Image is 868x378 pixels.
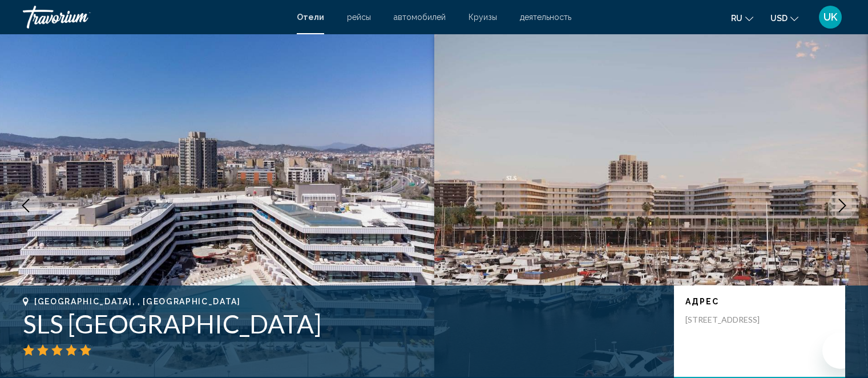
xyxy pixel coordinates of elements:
a: Круизы [469,13,497,22]
button: Previous image [11,191,40,220]
button: User Menu [815,5,845,29]
p: [STREET_ADDRESS] [685,315,777,325]
a: автомобилей [394,13,446,22]
span: [GEOGRAPHIC_DATA], , [GEOGRAPHIC_DATA] [34,297,241,306]
button: Next image [828,191,857,220]
span: UK [823,11,837,23]
h1: SLS [GEOGRAPHIC_DATA] [23,309,663,339]
iframe: Кнопка запуска окна обмена сообщениями [822,332,859,369]
a: Отели [297,13,324,22]
a: деятельность [520,13,571,22]
button: Change currency [770,10,798,26]
span: ru [731,14,742,23]
p: адрес [685,297,834,306]
a: рейсы [347,13,371,22]
a: Travorium [23,6,285,29]
span: USD [770,14,788,23]
button: Change language [731,10,753,26]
